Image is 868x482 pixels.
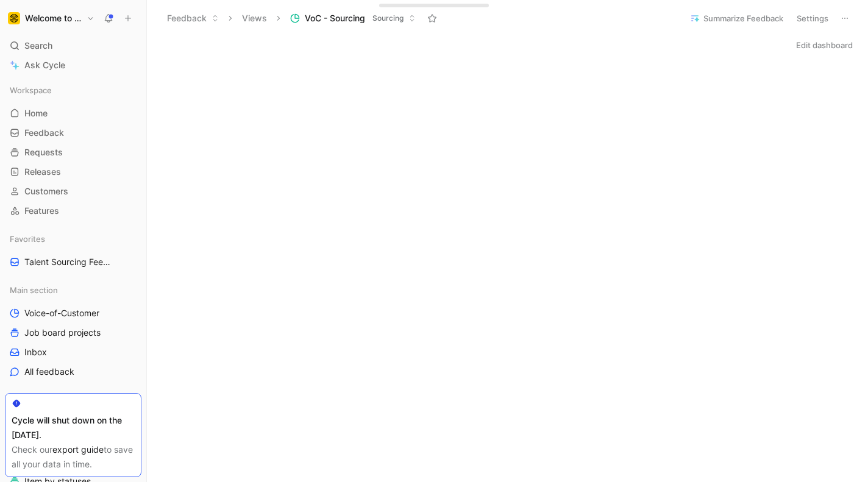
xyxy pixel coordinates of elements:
[5,230,141,248] div: Favorites
[5,363,141,381] a: All feedback
[5,253,141,271] a: Talent Sourcing Feedback
[10,84,52,96] span: Workspace
[5,281,141,381] div: Main sectionVoice-of-CustomerJob board projectsInboxAll feedback
[5,10,98,27] button: Welcome to the JungleWelcome to the Jungle
[5,324,141,342] a: Job board projects
[5,124,141,142] a: Feedback
[52,444,104,455] a: export guide
[5,37,141,55] div: Search
[24,127,64,139] span: Feedback
[791,37,858,54] button: Edit dashboard
[8,12,20,24] img: Welcome to the Jungle
[24,205,59,217] span: Features
[12,413,135,442] div: Cycle will shut down on the [DATE].
[5,104,141,122] a: Home
[372,12,404,24] span: Sourcing
[24,107,48,119] span: Home
[24,256,113,268] span: Talent Sourcing Feedback
[25,13,82,24] h1: Welcome to the Jungle
[5,343,141,361] a: Inbox
[5,143,141,161] a: Requests
[685,10,789,27] button: Summarize Feedback
[5,281,141,299] div: Main section
[24,185,68,197] span: Customers
[5,304,141,322] a: Voice-of-Customer
[285,9,421,27] button: VoC - SourcingSourcing
[24,166,61,178] span: Releases
[5,391,141,409] div: Sourcing
[24,58,65,73] span: Ask Cycle
[5,202,141,220] a: Features
[12,442,135,472] div: Check our to save all your data in time.
[237,9,272,27] button: Views
[10,233,45,245] span: Favorites
[5,56,141,74] a: Ask Cycle
[791,10,834,27] button: Settings
[5,182,141,200] a: Customers
[24,346,47,358] span: Inbox
[305,12,365,24] span: VoC - Sourcing
[24,307,99,319] span: Voice-of-Customer
[5,163,141,181] a: Releases
[10,284,58,296] span: Main section
[24,38,52,53] span: Search
[24,146,63,158] span: Requests
[24,366,74,378] span: All feedback
[5,81,141,99] div: Workspace
[162,9,224,27] button: Feedback
[24,327,101,339] span: Job board projects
